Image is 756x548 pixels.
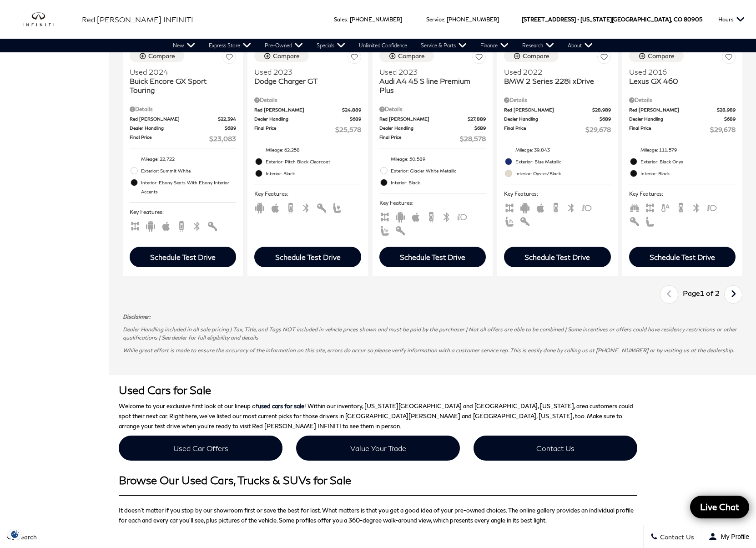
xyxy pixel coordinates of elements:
span: Key Features : [130,207,236,217]
button: Open user profile menu [701,525,756,548]
span: Keyless Entry [629,217,640,224]
div: Pricing Details - Dodge Charger GT [254,96,361,104]
a: Dealer Handling $689 [629,116,736,122]
span: $23,083 [209,134,236,143]
span: Heated Seats [504,217,515,224]
a: Live Chat [690,496,749,518]
span: Key Features : [379,198,486,208]
a: Final Price $28,578 [379,134,486,143]
span: Apple Car-Play [270,203,281,210]
span: Interior: Oyster/Black [515,169,610,178]
div: Pricing Details - Buick Encore GX Sport Touring [130,105,236,113]
span: : [347,16,348,23]
button: Compare Vehicle [629,50,684,62]
a: Red [PERSON_NAME] INFINITI [82,14,193,25]
li: Mileage: 50,589 [379,153,486,165]
span: $28,989 [717,107,736,113]
div: Compare [398,52,425,60]
span: Final Price [629,125,710,134]
div: Schedule Test Drive - Lexus GX 460 [629,247,736,267]
span: Used 2022 [504,67,604,76]
span: Used 2016 [629,67,729,76]
span: Apple Car-Play [410,213,421,219]
span: Key Features : [254,189,361,199]
span: Final Price [130,134,209,143]
div: Pricing Details - BMW 2 Series 228i xDrive [504,96,610,104]
p: It doesn’t matter if you stop by our showroom first or save the best for last. What matters is th... [119,505,637,525]
a: New [166,39,202,52]
a: Red [PERSON_NAME] $28,989 [629,107,736,113]
span: Exterior: Summit White [141,166,236,175]
span: $689 [600,116,611,122]
a: Final Price $29,678 [504,125,610,134]
span: AWD [130,222,141,228]
span: Exterior: Pitch Black Clearcoat [266,157,361,166]
button: Compare Vehicle [379,50,434,62]
span: $27,889 [468,116,486,122]
div: Schedule Test Drive - BMW 2 Series 228i xDrive [504,247,610,267]
span: Backup Camera [285,203,296,210]
span: Interior: Black [391,178,486,187]
span: $689 [724,116,736,122]
a: Used 2022BMW 2 Series 228i xDrive [504,67,610,86]
span: Keyless Entry [395,226,406,233]
span: Apple Car-Play [535,203,546,210]
div: Pricing Details - Lexus GX 460 [629,96,736,104]
a: Final Price $23,083 [130,134,236,143]
span: Final Price [254,125,335,134]
p: While great effort is made to ensure the accuracy of the information on this site, errors do occu... [123,346,742,355]
a: Used 2024Buick Encore GX Sport Touring [130,67,236,95]
span: Bluetooth [441,213,452,219]
a: Express Store [202,39,258,52]
a: Contact Us [474,436,637,461]
span: Interior: Ebony Seats With Ebony Interior Accents [141,178,236,196]
span: Keyless Entry [519,217,530,224]
a: [STREET_ADDRESS] • [US_STATE][GEOGRAPHIC_DATA], CO 80905 [522,16,702,23]
button: Compare Vehicle [254,50,309,62]
span: $28,578 [460,134,486,143]
div: Schedule Test Drive - Audi A4 45 S line Premium Plus [379,247,486,267]
a: Dealer Handling $689 [254,116,361,122]
nav: Main Navigation [166,39,600,52]
span: Fog Lights [706,203,717,210]
span: Search [14,533,37,541]
span: Dealer Handling [254,116,349,122]
span: Buick Encore GX Sport Touring [130,76,229,95]
span: My Profile [717,533,749,540]
span: Backup Camera [176,222,187,228]
span: Service [426,16,444,23]
div: Compare [273,52,300,60]
a: Pre-Owned [258,39,310,52]
p: Welcome to your exclusive first look at our lineup of ! Within our inventory, [US_STATE][GEOGRAPH... [119,401,637,431]
li: Mileage: 22,722 [130,153,236,165]
button: Save Vehicle [722,50,736,67]
a: Specials [310,39,352,52]
div: Compare [523,52,549,60]
a: infiniti [23,12,68,27]
span: Dealer Handling [629,116,724,122]
span: Exterior: Glacier White Metallic [391,166,486,175]
span: Android Auto [395,213,406,219]
span: Bluetooth [566,203,577,210]
span: $29,678 [710,125,736,134]
span: $25,578 [335,125,361,134]
img: Opt-Out Icon [5,529,25,539]
span: Keyless Entry [207,222,218,228]
span: $689 [474,125,486,132]
div: Page 1 of 2 [678,285,724,304]
span: $689 [225,125,236,132]
span: : [444,16,445,23]
a: Finance [474,39,515,52]
a: Final Price $29,678 [629,125,736,134]
a: Red [PERSON_NAME] $27,889 [379,116,486,122]
a: Red [PERSON_NAME] $28,989 [504,107,610,113]
div: Compare [648,52,675,60]
a: Unlimited Confidence [352,39,414,52]
button: Save Vehicle [472,50,486,67]
div: Schedule Test Drive [275,253,341,261]
div: Schedule Test Drive [400,253,465,261]
span: Final Price [504,125,585,134]
span: Audi A4 45 S line Premium Plus [379,76,479,95]
div: Pricing Details - Audi A4 45 S line Premium Plus [379,105,486,113]
li: Mileage: 62,258 [254,144,361,156]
